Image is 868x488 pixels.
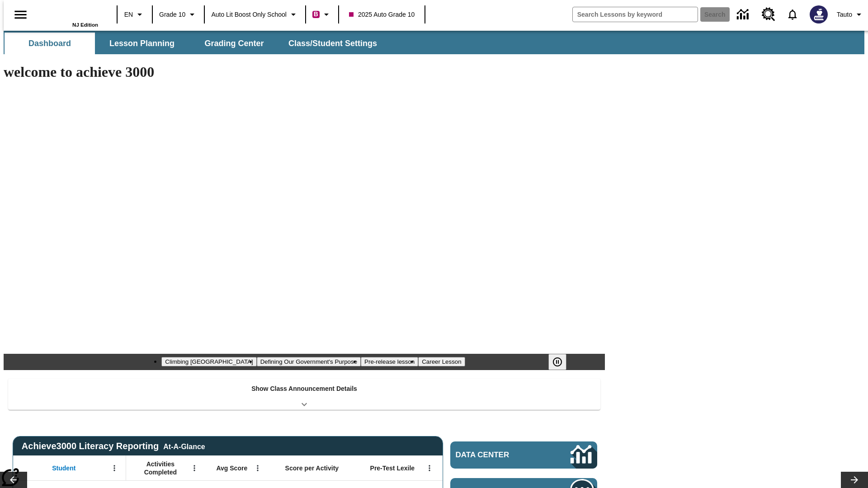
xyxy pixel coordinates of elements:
[216,464,247,472] span: Avg Score
[4,33,385,54] div: SubNavbar
[161,357,256,366] button: Slide 1 Climbing Mount Tai
[833,6,868,23] button: Profile/Settings
[573,7,698,22] input: search field
[309,6,335,23] button: Boost Class color is violet red. Change class color
[450,441,597,469] a: Data Center
[418,357,465,366] button: Slide 4 Career Lesson
[22,441,205,451] span: Achieve3000 Literacy Reporting
[756,2,781,27] a: Resource Center, Will open in new tab
[548,354,576,370] div: Pause
[7,1,34,28] button: Open side menu
[251,384,357,394] p: Show Class Announcement Details
[257,357,361,366] button: Slide 2 Defining Our Government's Purpose
[281,33,384,54] button: Class/Student Settings
[8,379,600,410] div: Show Class Announcement Details
[131,460,190,476] span: Activities Completed
[211,10,287,19] span: Auto Lit Boost only School
[314,9,318,20] span: B
[39,4,98,22] a: Home
[548,354,566,370] button: Pause
[456,450,540,460] span: Data Center
[810,5,828,23] img: Avatar
[4,31,864,54] div: SubNavbar
[837,10,852,19] span: Tauto
[361,357,418,366] button: Slide 3 Pre-release lesson
[188,461,201,475] button: Open Menu
[72,22,98,28] span: NJ Edition
[804,3,833,26] button: Select a new avatar
[120,6,149,23] button: Language: EN, Select a language
[124,10,133,19] span: EN
[251,461,264,475] button: Open Menu
[423,461,436,475] button: Open Menu
[52,464,75,472] span: Student
[156,6,201,23] button: Grade: Grade 10, Select a grade
[349,10,415,19] span: 2025 Auto Grade 10
[285,464,339,472] span: Score per Activity
[189,33,279,54] button: Grading Center
[108,461,121,475] button: Open Menu
[841,472,868,488] button: Lesson carousel, Next
[4,64,605,80] h1: welcome to achieve 3000
[97,33,187,54] button: Lesson Planning
[208,6,302,23] button: School: Auto Lit Boost only School, Select your school
[39,3,98,28] div: Home
[163,441,205,451] div: At-A-Glance
[370,464,415,472] span: Pre-Test Lexile
[159,10,185,19] span: Grade 10
[731,2,756,27] a: Data Center
[781,3,804,26] a: Notifications
[5,33,95,54] button: Dashboard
